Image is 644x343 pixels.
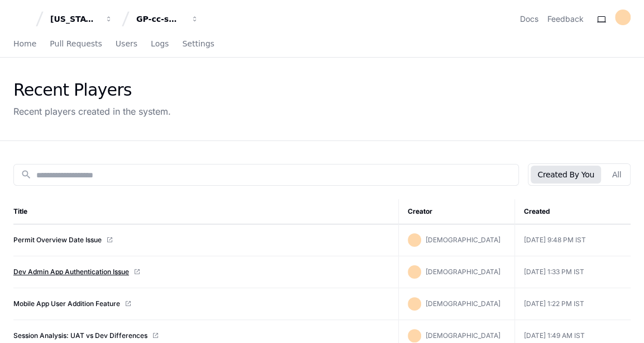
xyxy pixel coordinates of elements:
button: [US_STATE] Pacific [46,9,117,29]
span: Logs [151,40,169,47]
span: [DEMOGRAPHIC_DATA] [426,236,500,244]
td: [DATE] 1:22 PM IST [514,288,631,320]
button: Feedback [547,13,584,25]
a: Settings [182,31,214,57]
span: Users [116,40,137,47]
a: Session Analysis: UAT vs Dev Differences [13,331,147,340]
span: [DEMOGRAPHIC_DATA] [426,299,500,308]
button: All [605,166,628,184]
a: Docs [520,13,538,25]
div: GP-cc-sml-apps [136,13,184,25]
a: Users [116,31,137,57]
td: [DATE] 1:33 PM IST [514,256,631,288]
span: Settings [182,40,214,47]
a: Mobile App User Addition Feature [13,299,120,308]
div: Recent Players [13,80,171,100]
td: [DATE] 9:48 PM IST [514,224,631,256]
button: GP-cc-sml-apps [132,9,203,29]
button: Created By You [531,166,600,184]
span: Home [13,40,36,47]
span: [DEMOGRAPHIC_DATA] [426,267,500,276]
div: Recent players created in the system. [13,105,171,118]
span: [DEMOGRAPHIC_DATA] [426,331,500,340]
div: [US_STATE] Pacific [50,13,98,25]
a: Home [13,31,36,57]
a: Permit Overview Date Issue [13,236,102,245]
a: Logs [151,31,169,57]
span: Pull Requests [50,40,102,47]
mat-icon: search [21,169,32,180]
a: Pull Requests [50,31,102,57]
th: Title [13,199,398,224]
a: Dev Admin App Authentication Issue [13,267,129,276]
th: Creator [398,199,514,224]
th: Created [514,199,631,224]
